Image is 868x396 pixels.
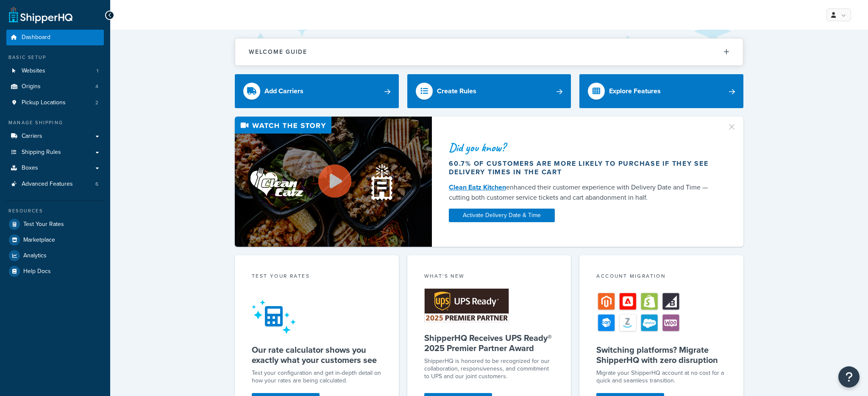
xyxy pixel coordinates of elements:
h5: ShipperHQ Receives UPS Ready® 2025 Premier Partner Award [424,333,554,353]
span: Boxes [22,165,38,172]
div: Resources [6,207,104,215]
div: Manage Shipping [6,119,104,126]
button: Open Resource Center [838,366,860,388]
span: 6 [95,181,98,188]
a: Carriers [6,128,104,144]
li: Advanced Features [6,176,104,192]
span: Pickup Locations [22,99,66,106]
div: Test your configuration and get in-depth detail on how your rates are being calculated. [252,369,382,385]
span: Dashboard [22,34,50,41]
a: Explore Features [579,74,743,108]
span: Test Your Rates [23,221,64,228]
span: 2 [95,99,98,106]
div: Test your rates [252,272,382,282]
a: Advanced Features6 [6,176,104,192]
span: Analytics [23,252,47,259]
div: Account Migration [596,272,726,282]
span: Advanced Features [22,181,73,188]
button: Welcome Guide [235,39,743,65]
span: Help Docs [23,268,51,275]
a: Test Your Rates [6,217,104,232]
div: What's New [424,272,554,282]
a: Analytics [6,248,104,263]
a: Pickup Locations2 [6,95,104,111]
span: Websites [22,67,45,75]
div: enhanced their customer experience with Delivery Date and Time — cutting both customer service ti... [449,182,717,203]
div: Add Carriers [264,85,303,97]
h5: Switching platforms? Migrate ShipperHQ with zero disruption [596,345,726,365]
li: Origins [6,79,104,95]
span: Origins [22,83,41,90]
div: Explore Features [609,85,661,97]
span: 4 [95,83,98,90]
div: Create Rules [437,85,476,97]
div: Basic Setup [6,54,104,61]
span: 1 [97,67,98,75]
p: ShipperHQ is honored to be recognized for our collaboration, responsiveness, and commitment to UP... [424,357,554,380]
span: Shipping Rules [22,149,61,156]
a: Help Docs [6,264,104,279]
div: 60.7% of customers are more likely to purchase if they see delivery times in the cart [449,159,717,176]
a: Create Rules [407,74,571,108]
a: Add Carriers [235,74,399,108]
a: Clean Eatz Kitchen [449,182,506,192]
a: Websites1 [6,63,104,79]
h2: Welcome Guide [249,49,307,55]
a: Activate Delivery Date & Time [449,209,555,222]
a: Origins4 [6,79,104,95]
a: Dashboard [6,30,104,45]
span: Carriers [22,133,42,140]
a: Marketplace [6,232,104,248]
li: Websites [6,63,104,79]
a: Shipping Rules [6,145,104,160]
span: Marketplace [23,237,55,244]
h5: Our rate calculator shows you exactly what your customers see [252,345,382,365]
a: Boxes [6,160,104,176]
div: Did you know? [449,142,717,153]
li: Pickup Locations [6,95,104,111]
img: Video thumbnail [235,117,432,247]
div: Migrate your ShipperHQ account at no cost for a quick and seamless transition. [596,369,726,385]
